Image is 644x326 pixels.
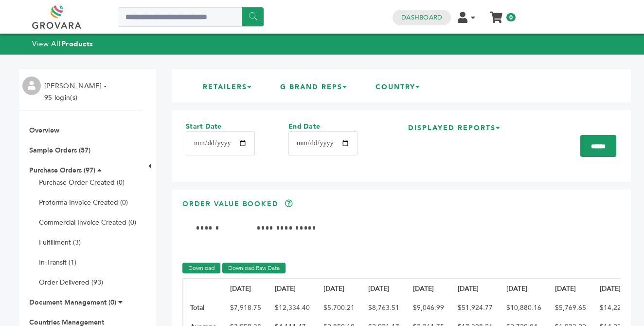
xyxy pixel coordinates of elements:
td: $5,769.65 [548,298,593,317]
a: My Cart [491,9,502,19]
td: $8,763.51 [361,298,406,317]
span: 0 [506,13,516,21]
a: Purchase Orders (97) [29,166,95,175]
input: Search a product or brand... [118,7,264,27]
th: Total [183,298,223,317]
th: [DATE] [548,279,593,298]
a: Purchase Order Created (0) [39,178,125,187]
th: [DATE] [223,279,268,298]
li: G BRAND REPS [275,81,358,98]
th: [DATE] [451,279,500,298]
li: RETAILERS [198,81,263,98]
a: Sample Orders (57) [29,146,90,155]
th: [DATE] [317,279,361,298]
td: $12,334.40 [268,298,317,317]
td: $9,046.99 [406,298,451,317]
td: $14,224.90 [593,298,642,317]
th: [DATE] [268,279,317,298]
a: Download [182,263,220,273]
a: Fulfillment (3) [39,238,81,247]
th: [DATE] [500,279,548,298]
a: Order Delivered (93) [39,278,103,287]
strong: Products [61,39,93,49]
th: [DATE] [361,279,406,298]
h3: Order Value Booked [182,199,278,216]
a: Dashboard [401,13,442,22]
td: $5,700.21 [317,298,361,317]
a: Commercial Invoice Created (0) [39,218,136,227]
label: End Date [288,122,357,132]
a: Overview [29,126,59,135]
li: DISPLAYED REPORTS [403,122,512,139]
a: Document Management (0) [29,298,116,307]
a: Proforma Invoice Created (0) [39,198,128,207]
label: Start Date [186,122,254,132]
th: [DATE] [406,279,451,298]
a: Download Raw Data [222,263,286,273]
td: $10,880.16 [500,298,548,317]
a: View AllProducts [32,39,93,49]
a: In-Transit (1) [39,258,76,267]
td: $51,924.77 [451,298,500,317]
li: COUNTRY [371,81,431,98]
img: profile.png [22,77,41,95]
th: [DATE] [593,279,642,298]
li: [PERSON_NAME] - 95 login(s) [44,80,108,104]
td: $7,918.75 [223,298,268,317]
